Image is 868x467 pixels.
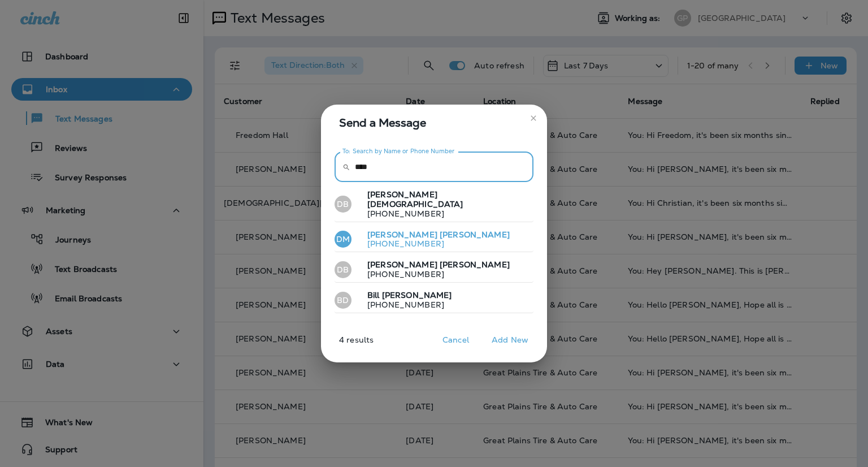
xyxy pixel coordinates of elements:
button: DB[PERSON_NAME] [PERSON_NAME][PHONE_NUMBER] [335,257,533,283]
p: [PHONE_NUMBER] [358,300,452,309]
p: [PHONE_NUMBER] [358,270,510,279]
p: [PHONE_NUMBER] [358,209,529,218]
span: [PERSON_NAME] [382,290,452,300]
div: DM [335,231,351,248]
button: Cancel [435,331,477,349]
label: To: Search by Name or Phone Number [342,147,455,155]
span: [DEMOGRAPHIC_DATA] [367,199,463,209]
button: DM[PERSON_NAME] [PERSON_NAME][PHONE_NUMBER] [335,227,533,253]
button: BDBill [PERSON_NAME][PHONE_NUMBER] [335,287,533,313]
span: [PERSON_NAME] [367,230,437,240]
span: [PERSON_NAME] [367,260,437,270]
p: 4 results [316,335,374,353]
span: Bill [367,290,380,300]
button: close [524,109,542,127]
div: DB [335,196,351,213]
p: [PHONE_NUMBER] [358,239,510,248]
div: DB [335,261,351,278]
span: [PERSON_NAME] [440,230,510,240]
span: [PERSON_NAME] [367,189,437,200]
button: DB[PERSON_NAME] [DEMOGRAPHIC_DATA][PHONE_NUMBER] [335,187,533,222]
span: [PERSON_NAME] [440,260,510,270]
div: BD [335,292,351,309]
span: Send a Message [339,114,533,132]
button: Add New [486,331,534,349]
